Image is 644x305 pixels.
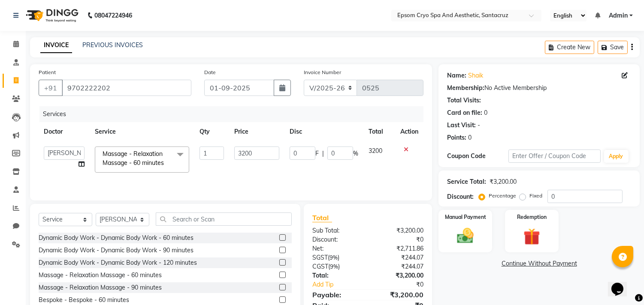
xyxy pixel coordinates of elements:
[363,122,395,141] th: Total
[39,106,430,122] div: Services
[447,84,631,93] div: No Active Membership
[609,11,628,20] span: Admin
[330,263,338,270] span: 9%
[164,159,168,167] a: x
[40,38,72,53] a: INVOICE
[39,258,197,267] div: Dynamic Body Work - Dynamic Body Work - 120 minutes
[306,271,368,280] div: Total:
[395,122,423,141] th: Action
[369,147,382,155] span: 3200
[490,177,517,186] div: ₹3,200.00
[39,296,129,305] div: Bespoke - Bespoke - 60 minutes
[447,121,476,130] div: Last Visit:
[608,271,635,296] iframe: chat widget
[447,71,466,80] div: Name:
[445,213,486,221] label: Manual Payment
[82,41,143,49] a: PREVIOUS INVOICES
[447,152,508,161] div: Coupon Code
[306,290,368,300] div: Payable:
[447,177,486,186] div: Service Total:
[22,3,81,27] img: logo
[322,149,324,158] span: |
[545,41,594,54] button: Create New
[468,71,483,80] a: Shaik
[368,244,430,253] div: ₹2,711.86
[452,226,479,245] img: _cash.svg
[103,150,164,167] span: Massage - Relaxation Massage - 60 minutes
[312,254,328,261] span: SGST
[39,122,90,141] th: Doctor
[306,253,368,262] div: ( )
[489,192,516,200] label: Percentage
[440,259,638,268] a: Continue Without Payment
[447,192,474,201] div: Discount:
[378,280,430,289] div: ₹0
[39,80,63,96] button: +91
[368,262,430,271] div: ₹244.07
[368,290,430,300] div: ₹3,200.00
[518,226,545,247] img: _gift.svg
[315,149,319,158] span: F
[517,213,547,221] label: Redemption
[306,235,368,244] div: Discount:
[39,246,194,255] div: Dynamic Body Work - Dynamic Body Work - 90 minutes
[306,262,368,271] div: ( )
[312,213,332,222] span: Total
[229,122,284,141] th: Price
[62,80,191,96] input: Search by Name/Mobile/Email/Code
[353,149,358,158] span: %
[447,108,482,117] div: Card on file:
[368,253,430,262] div: ₹244.07
[604,150,629,163] button: Apply
[468,133,472,142] div: 0
[598,41,628,54] button: Save
[39,233,194,242] div: Dynamic Body Work - Dynamic Body Work - 60 minutes
[368,235,430,244] div: ₹0
[39,69,56,76] label: Patient
[156,212,292,226] input: Search or Scan
[447,84,484,93] div: Membership:
[204,69,216,76] label: Date
[90,122,194,141] th: Service
[447,133,466,142] div: Points:
[330,254,338,261] span: 9%
[304,69,341,76] label: Invoice Number
[306,226,368,235] div: Sub Total:
[447,96,481,105] div: Total Visits:
[306,244,368,253] div: Net:
[368,226,430,235] div: ₹3,200.00
[39,271,162,280] div: Massage - Relaxation Massage - 60 minutes
[484,108,487,117] div: 0
[508,150,600,163] input: Enter Offer / Coupon Code
[94,3,132,27] b: 08047224946
[312,263,328,270] span: CGST
[368,271,430,280] div: ₹3,200.00
[478,121,480,130] div: -
[306,280,378,289] a: Add Tip
[194,122,229,141] th: Qty
[284,122,363,141] th: Disc
[39,283,162,292] div: Massage - Relaxation Massage - 90 minutes
[529,192,542,200] label: Fixed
